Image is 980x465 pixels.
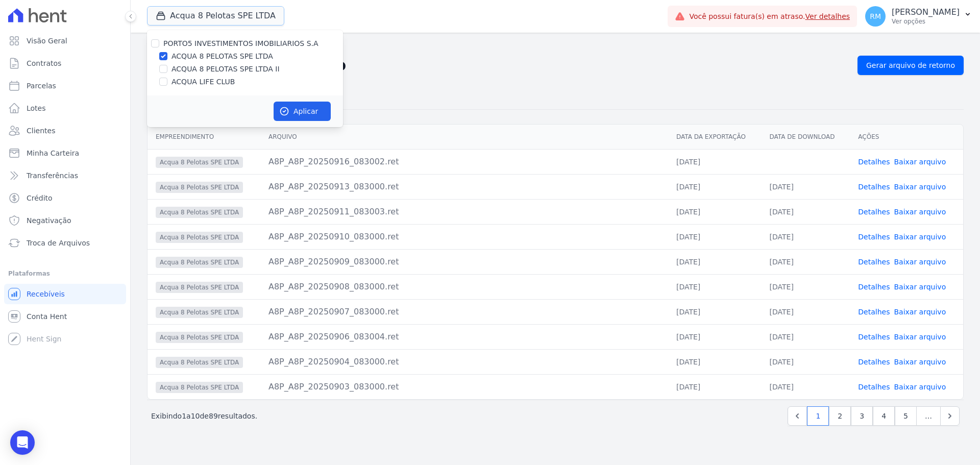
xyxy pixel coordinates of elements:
[894,383,946,391] a: Baixar arquivo
[762,274,850,299] td: [DATE]
[894,283,946,291] a: Baixar arquivo
[858,358,890,366] a: Detalhes
[268,381,660,393] div: A8P_A8P_20250903_083000.ret
[762,349,850,374] td: [DATE]
[689,11,850,22] span: Você possui fatura(s) em atraso.
[4,98,126,118] a: Lotes
[8,267,122,280] div: Plataformas
[762,324,850,349] td: [DATE]
[762,125,850,150] th: Data de Download
[762,299,850,324] td: [DATE]
[850,125,963,150] th: Ações
[4,306,126,327] a: Conta Hent
[171,77,235,87] label: ACQUA LIFE CLUB
[268,231,660,243] div: A8P_A8P_20250910_083000.ret
[27,311,67,322] span: Conta Hent
[27,238,90,248] span: Troca de Arquivos
[892,17,960,26] p: Ver opções
[268,181,660,193] div: A8P_A8P_20250913_083000.ret
[858,233,890,241] a: Detalhes
[829,406,851,426] a: 2
[668,199,762,224] td: [DATE]
[762,374,850,399] td: [DATE]
[4,53,126,74] a: Contratos
[4,165,126,186] a: Transferências
[191,412,200,420] span: 10
[668,149,762,174] td: [DATE]
[4,284,126,304] a: Recebíveis
[4,233,126,253] a: Troca de Arquivos
[156,357,243,368] span: Acqua 8 Pelotas SPE LTDA
[268,306,660,318] div: A8P_A8P_20250907_083000.ret
[668,299,762,324] td: [DATE]
[892,7,960,17] p: [PERSON_NAME]
[805,12,850,20] a: Ver detalhes
[27,170,78,181] span: Transferências
[4,31,126,51] a: Visão Geral
[858,258,890,266] a: Detalhes
[147,6,284,26] button: Acqua 8 Pelotas SPE LTDA
[27,193,53,203] span: Crédito
[668,274,762,299] td: [DATE]
[156,232,243,243] span: Acqua 8 Pelotas SPE LTDA
[268,156,660,168] div: A8P_A8P_20250916_083002.ret
[866,60,955,70] span: Gerar arquivo de retorno
[4,120,126,141] a: Clientes
[4,76,126,96] a: Parcelas
[171,51,273,62] label: ACQUA 8 PELOTAS SPE LTDA
[668,374,762,399] td: [DATE]
[788,406,807,426] a: Previous
[940,406,960,426] a: Next
[668,224,762,249] td: [DATE]
[762,249,850,274] td: [DATE]
[858,383,890,391] a: Detalhes
[870,13,881,20] span: RM
[894,333,946,341] a: Baixar arquivo
[27,215,71,226] span: Negativação
[156,307,243,318] span: Acqua 8 Pelotas SPE LTDA
[147,56,849,75] h2: Exportações de Retorno
[171,64,280,75] label: ACQUA 8 PELOTAS SPE LTDA II
[668,249,762,274] td: [DATE]
[762,174,850,199] td: [DATE]
[894,183,946,191] a: Baixar arquivo
[858,333,890,341] a: Detalhes
[10,430,35,455] div: Open Intercom Messenger
[894,208,946,216] a: Baixar arquivo
[858,183,890,191] a: Detalhes
[27,58,61,68] span: Contratos
[4,210,126,231] a: Negativação
[894,358,946,366] a: Baixar arquivo
[668,324,762,349] td: [DATE]
[762,199,850,224] td: [DATE]
[894,233,946,241] a: Baixar arquivo
[274,102,331,121] button: Aplicar
[27,81,56,91] span: Parcelas
[163,39,318,47] label: PORTO5 INVESTIMENTOS IMOBILIARIOS S.A
[151,411,257,421] p: Exibindo a de resultados.
[148,125,260,150] th: Empreendimento
[147,41,964,52] nav: Breadcrumb
[182,412,186,420] span: 1
[858,208,890,216] a: Detalhes
[156,282,243,293] span: Acqua 8 Pelotas SPE LTDA
[268,331,660,343] div: A8P_A8P_20250906_083004.ret
[762,224,850,249] td: [DATE]
[156,207,243,218] span: Acqua 8 Pelotas SPE LTDA
[268,281,660,293] div: A8P_A8P_20250908_083000.ret
[268,356,660,368] div: A8P_A8P_20250904_083000.ret
[156,257,243,268] span: Acqua 8 Pelotas SPE LTDA
[4,188,126,208] a: Crédito
[27,289,65,299] span: Recebíveis
[156,382,243,393] span: Acqua 8 Pelotas SPE LTDA
[668,125,762,150] th: Data da Exportação
[27,126,55,136] span: Clientes
[894,308,946,316] a: Baixar arquivo
[873,406,895,426] a: 4
[857,56,964,75] a: Gerar arquivo de retorno
[916,406,941,426] span: …
[268,256,660,268] div: A8P_A8P_20250909_083000.ret
[156,332,243,343] span: Acqua 8 Pelotas SPE LTDA
[894,258,946,266] a: Baixar arquivo
[858,308,890,316] a: Detalhes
